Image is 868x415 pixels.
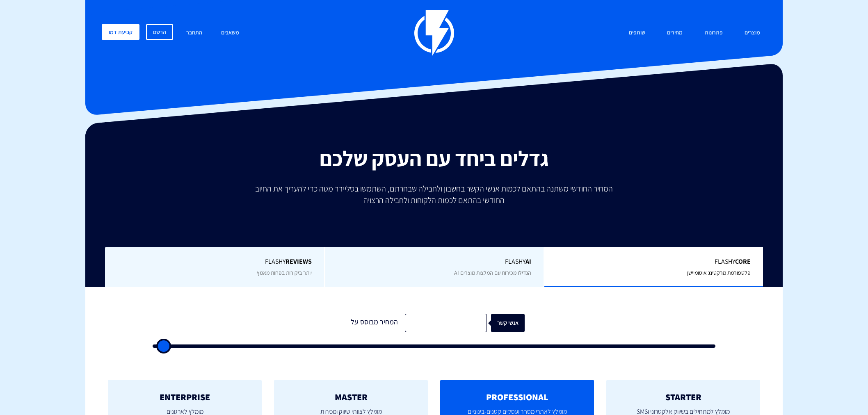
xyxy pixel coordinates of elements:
b: REVIEWS [286,257,312,266]
a: מחירים [661,24,689,42]
span: הגדילו מכירות עם המלצות מוצרים AI [454,269,531,276]
span: פלטפורמת מרקטינג אוטומיישן [687,269,751,276]
b: AI [525,257,531,266]
p: המחיר החודשי משתנה בהתאם לכמות אנשי הקשר בחשבון ולחבילה שבחרתם, השתמשו בסליידר מטה כדי להעריך את ... [249,183,619,206]
h2: PROFESSIONAL [452,392,582,402]
h2: ENTERPRISE [120,392,249,402]
span: Flashy [337,257,531,267]
a: מוצרים [738,24,766,42]
div: אנשי קשר [496,314,530,332]
a: פתרונות [699,24,729,42]
span: יותר ביקורות בפחות מאמץ [257,269,312,276]
a: שותפים [623,24,651,42]
a: קביעת דמו [102,24,139,40]
a: משאבים [215,24,245,42]
a: הרשם [146,24,173,40]
h2: גדלים ביחד עם העסק שלכם [91,147,777,170]
a: התחבר [180,24,208,42]
div: המחיר מבוסס על [343,314,405,332]
span: Flashy [117,257,312,267]
h2: STARTER [619,392,748,402]
b: Core [735,257,751,266]
h2: MASTER [286,392,416,402]
span: Flashy [557,257,751,267]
